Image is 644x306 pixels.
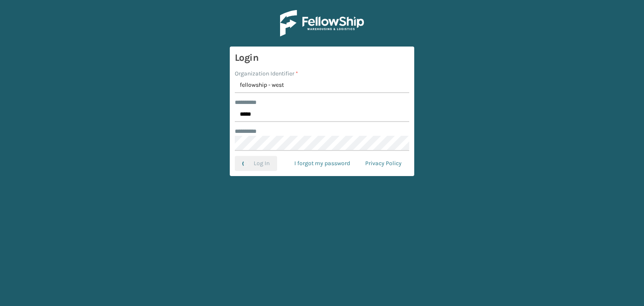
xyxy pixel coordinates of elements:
img: Logo [280,10,364,36]
h3: Login [235,52,409,64]
a: I forgot my password [287,156,358,171]
a: Privacy Policy [358,156,409,171]
label: Organization Identifier [235,69,298,78]
button: Log In [235,156,277,171]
